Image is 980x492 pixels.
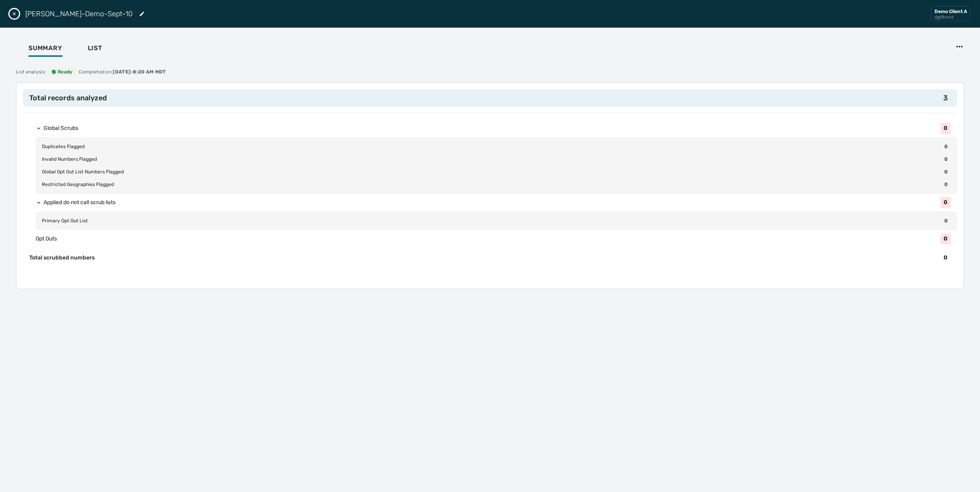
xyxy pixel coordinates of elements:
[940,233,951,244] span: 0
[941,169,951,175] span: 0
[36,194,957,211] button: 0
[940,92,951,103] span: 3
[941,218,951,224] span: 0
[935,8,967,15] div: Demo Client A
[941,181,951,188] span: 0
[36,120,957,137] button: 0
[940,254,951,262] span: 0
[941,143,951,150] span: 0
[940,197,951,208] span: 0
[940,123,951,134] span: 0
[941,156,951,162] span: 0
[79,69,166,75] span: Completed on
[935,15,967,19] div: dgt8vznd
[113,69,166,75] span: [DATE] - 8:20 AM MDT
